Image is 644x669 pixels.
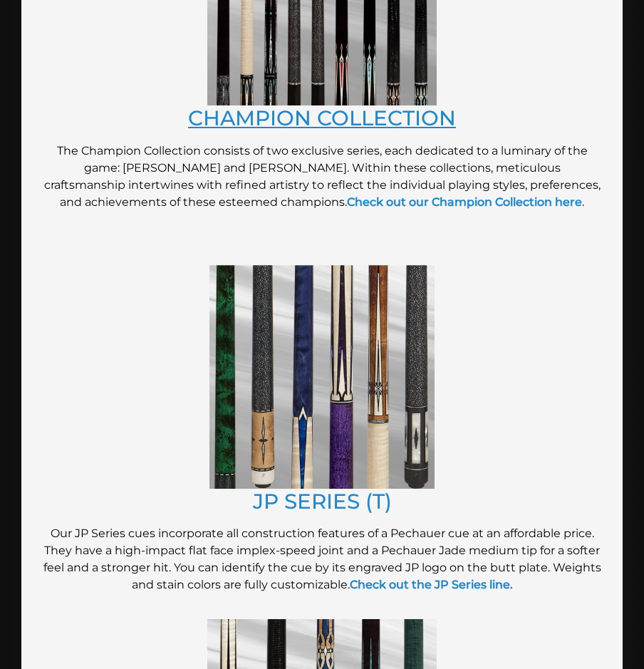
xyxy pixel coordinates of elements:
[43,525,601,593] p: Our JP Series cues incorporate all construction features of a Pechauer cue at an affordable price...
[350,578,513,591] a: Check out the JP Series line.
[253,489,392,514] a: JP SERIES (T)
[188,105,456,130] a: CHAMPION COLLECTION
[43,142,601,211] p: The Champion Collection consists of two exclusive series, each dedicated to a luminary of the gam...
[347,195,582,209] a: Check out our Champion Collection here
